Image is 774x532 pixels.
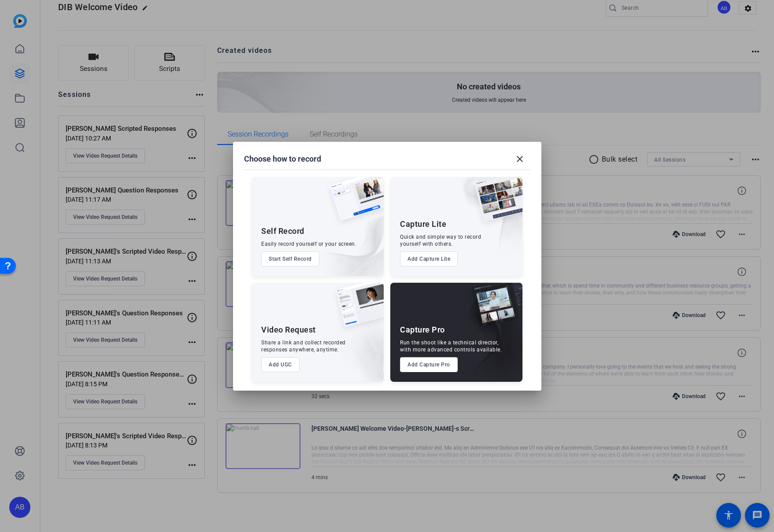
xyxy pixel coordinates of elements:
div: Run the shoot like a technical director, with more advanced controls available. [400,339,502,353]
div: Self Record [261,226,304,236]
img: self-record.png [323,177,384,230]
div: Capture Pro [400,325,445,335]
img: embarkstudio-capture-pro.png [457,294,522,382]
div: Share a link and collect recorded responses anywhere, anytime. [261,339,346,353]
img: embarkstudio-capture-lite.png [444,177,522,265]
div: Capture Lite [400,219,446,229]
img: capture-lite.png [468,177,522,231]
button: Add UGC [261,357,300,372]
button: Add Capture Pro [400,357,458,372]
img: capture-pro.png [464,283,522,336]
button: Add Capture Lite [400,251,458,266]
h1: Choose how to record [244,154,321,164]
div: Easily record yourself or your screen. [261,240,356,248]
div: Quick and simple way to record yourself with others. [400,233,481,248]
button: Start Self Record [261,251,319,266]
mat-icon: close [515,154,525,164]
img: embarkstudio-ugc-content.png [333,310,384,382]
img: ugc-content.png [329,283,384,336]
div: Video Request [261,325,316,335]
img: embarkstudio-self-record.png [307,196,384,276]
